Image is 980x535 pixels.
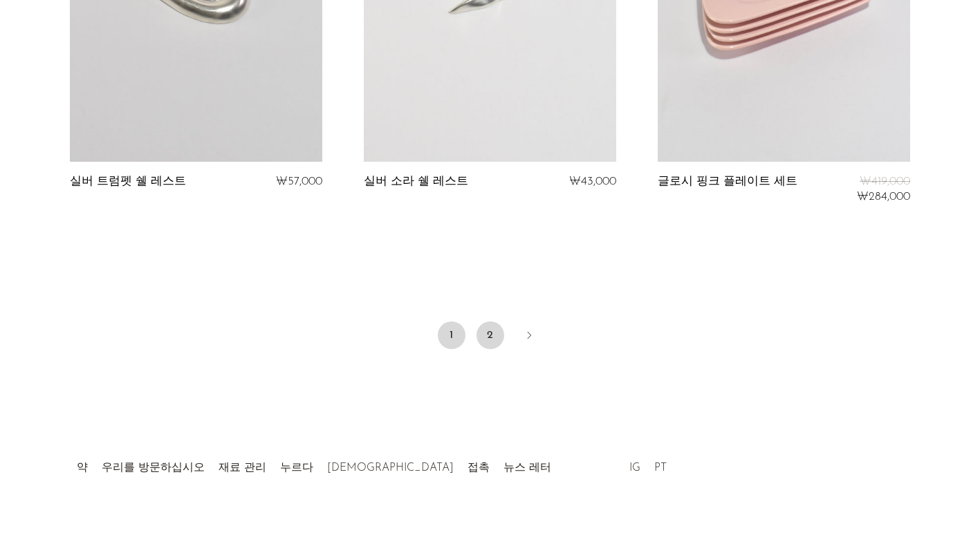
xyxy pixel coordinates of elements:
span: ₩43,000 [569,176,616,187]
a: [DEMOGRAPHIC_DATA] [327,462,454,473]
a: PT [654,462,667,473]
ul: 빠른 링크 [70,451,558,478]
a: 실버 소라 쉘 레스트 [364,176,468,188]
a: 2 [477,321,504,349]
span: 1 [438,321,465,349]
a: 약 [77,462,88,473]
a: 다음 [515,321,543,352]
span: ₩284,000 [857,191,910,203]
a: 누르다 [280,462,313,473]
a: 우리를 방문하십시오 [102,462,205,473]
a: IG [629,462,640,473]
span: ₩57,000 [276,176,322,187]
a: 실버 트럼펫 쉘 레스트 [70,176,186,188]
span: ₩419,000 [860,176,910,187]
a: 글로시 핑크 플레이트 세트 [658,176,797,204]
ul: 소셜 미디어 [622,451,674,478]
a: 재료 관리 [219,462,266,473]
